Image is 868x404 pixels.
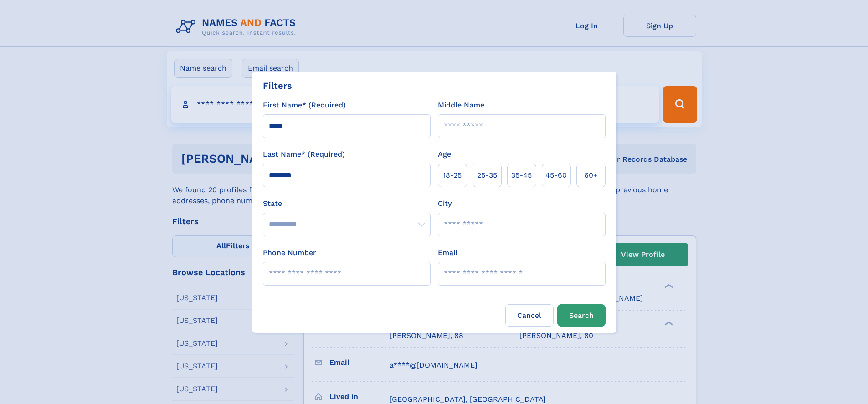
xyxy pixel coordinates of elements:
[443,170,462,181] span: 18‑25
[263,247,316,258] label: Phone Number
[584,170,598,181] span: 60+
[438,149,451,160] label: Age
[511,170,532,181] span: 35‑45
[263,79,292,92] div: Filters
[263,100,346,111] label: First Name* (Required)
[557,304,606,327] button: Search
[438,100,484,111] label: Middle Name
[505,304,554,327] label: Cancel
[263,198,431,209] label: State
[477,170,497,181] span: 25‑35
[438,247,457,258] label: Email
[438,198,452,209] label: City
[263,149,345,160] label: Last Name* (Required)
[545,170,567,181] span: 45‑60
